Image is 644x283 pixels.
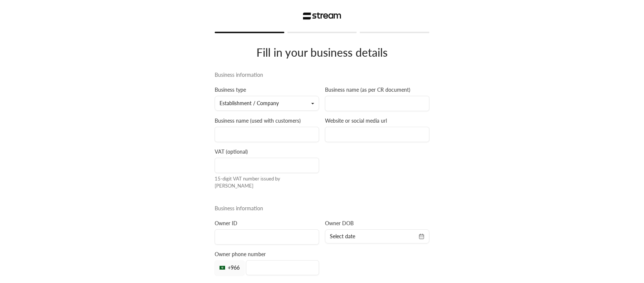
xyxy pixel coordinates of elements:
[215,45,429,59] div: Fill in your business details
[215,117,301,125] label: Business name (used with customers)
[212,205,432,212] div: Business information
[325,220,354,227] label: Owner DOB
[215,148,248,155] label: VAT (optional)
[215,86,246,94] label: Business type
[330,233,424,240] button: Select date
[325,117,387,125] label: Website or social media url
[325,86,410,94] label: Business name (as per CR document)
[215,260,244,275] div: +966
[215,251,266,258] label: Owner phone number
[330,233,355,240] span: Select date
[215,96,319,111] button: Establishment / Company
[215,175,319,190] div: 15-digit VAT number issued by [PERSON_NAME]
[215,220,237,227] label: Owner ID
[212,71,432,79] div: Business information
[303,12,341,20] img: Stream Logo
